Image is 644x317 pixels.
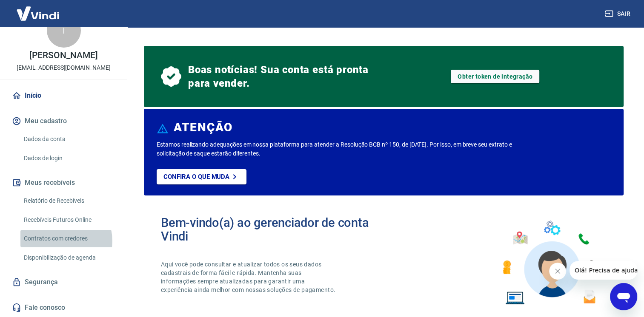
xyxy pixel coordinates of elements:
iframe: Fechar mensagem [549,263,566,280]
p: Confira o que muda [163,173,229,181]
p: [EMAIL_ADDRESS][DOMAIN_NAME] [17,63,111,72]
a: Início [10,86,117,105]
a: Recebíveis Futuros Online [20,211,117,229]
p: [PERSON_NAME] [29,51,97,60]
button: Meus recebíveis [10,173,117,192]
h2: Bem-vindo(a) ao gerenciador de conta Vindi [161,216,384,243]
a: Confira o que muda [157,169,246,184]
a: Contratos com credores [20,230,117,247]
a: Segurança [10,273,117,292]
span: Boas notícias! Sua conta está pronta para vender. [188,63,372,90]
p: Estamos realizando adequações em nossa plataforma para atender a Resolução BCB nº 150, de [DATE].... [157,140,520,158]
a: Fale conosco [10,298,117,317]
button: Sair [603,6,634,22]
iframe: Mensagem da empresa [570,261,637,280]
button: Meu cadastro [10,112,117,130]
a: Relatório de Recebíveis [20,192,117,209]
a: Dados da conta [20,130,117,148]
div: I [47,14,81,48]
img: Imagem de um avatar masculino com diversos icones exemplificando as funcionalidades do gerenciado... [495,216,607,310]
p: Aqui você pode consultar e atualizar todos os seus dados cadastrais de forma fácil e rápida. Mant... [161,260,337,294]
a: Dados de login [20,150,117,167]
iframe: Botão para abrir a janela de mensagens [610,283,637,310]
a: Obter token de integração [451,70,539,83]
a: Disponibilização de agenda [20,249,117,266]
span: Olá! Precisa de ajuda? [5,6,72,13]
h6: ATENÇÃO [174,123,233,132]
img: Vindi [10,0,66,26]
